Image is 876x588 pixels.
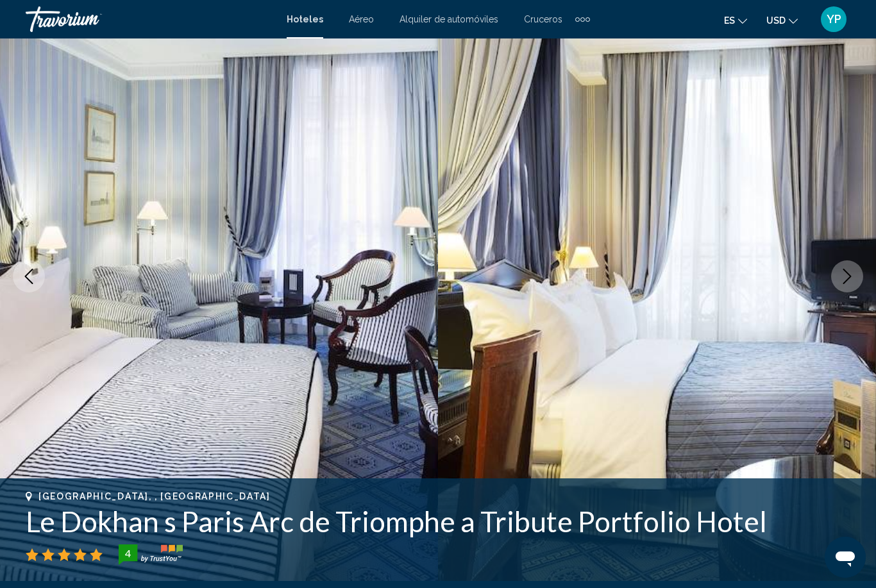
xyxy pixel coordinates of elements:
[817,6,850,33] button: User Menu
[26,505,850,538] h1: Le Dokhan s Paris Arc de Triomphe a Tribute Portfolio Hotel
[724,15,735,26] span: es
[827,13,841,26] span: YP
[287,14,323,24] a: Hoteles
[38,491,271,501] span: [GEOGRAPHIC_DATA], , [GEOGRAPHIC_DATA]
[13,260,45,292] button: Previous image
[831,260,863,292] button: Next image
[119,544,183,565] img: trustyou-badge-hor.svg
[766,11,798,29] button: Change currency
[115,546,140,561] div: 4
[349,14,374,24] a: Aéreo
[524,14,562,24] a: Cruceros
[766,15,786,26] span: USD
[724,11,747,29] button: Change language
[26,6,274,32] a: Travorium
[575,9,590,29] button: Extra navigation items
[400,14,498,24] a: Alquiler de automóviles
[825,537,866,578] iframe: Button to launch messaging window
